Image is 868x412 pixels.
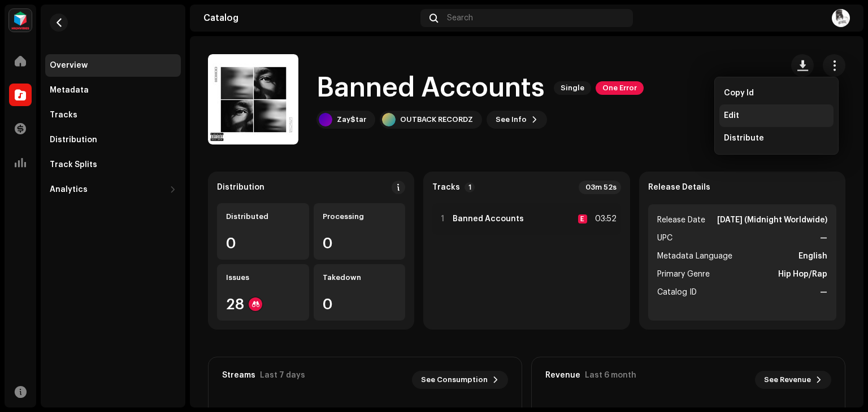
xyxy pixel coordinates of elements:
[316,70,545,106] h1: Banned Accounts
[579,181,621,194] div: 03m 52s
[496,108,527,131] span: See Info
[554,81,591,95] span: Single
[465,182,475,192] p-badge: 1
[657,268,710,281] span: Primary Genre
[447,14,473,23] span: Search
[323,212,397,221] div: Processing
[45,79,181,102] re-m-nav-item: Metadata
[400,115,473,124] div: OUTBACK RECORDZ
[50,111,77,120] div: Tracks
[50,86,89,95] div: Metadata
[9,9,32,32] img: feab3aad-9b62-475c-8caf-26f15a9573ee
[222,371,255,380] div: Streams
[724,111,739,120] span: Edit
[487,111,547,129] button: See Info
[421,369,488,391] span: See Consumption
[217,183,264,192] div: Distribution
[50,61,88,70] div: Overview
[323,273,397,282] div: Takedown
[203,14,416,23] div: Catalog
[50,135,97,144] div: Distribution
[226,273,300,282] div: Issues
[45,154,181,176] re-m-nav-item: Track Splits
[778,268,827,281] strong: Hip Hop/Rap
[832,9,850,27] img: 7f6f2218-b727-49af-9bca-c0aa30fe5248
[798,249,827,263] strong: English
[596,81,644,95] span: One Error
[45,104,181,126] re-m-nav-item: Tracks
[45,129,181,151] re-m-nav-item: Distribution
[657,213,705,227] span: Release Date
[337,115,366,124] div: Zay$tar
[45,54,181,77] re-m-nav-item: Overview
[50,160,97,169] div: Track Splits
[578,214,587,223] div: E
[717,213,827,227] strong: [DATE] (Midnight Worldwide)
[432,183,460,192] strong: Tracks
[648,183,710,192] strong: Release Details
[820,286,827,299] strong: —
[755,371,831,389] button: See Revenue
[585,371,636,380] div: Last 6 month
[50,185,88,194] div: Analytics
[412,371,508,389] button: See Consumption
[657,286,697,299] span: Catalog ID
[657,249,732,263] span: Metadata Language
[226,212,300,221] div: Distributed
[45,178,181,201] re-m-nav-dropdown: Analytics
[453,214,524,223] strong: Banned Accounts
[545,371,580,380] div: Revenue
[724,134,764,143] span: Distribute
[657,231,672,245] span: UPC
[764,369,811,391] span: See Revenue
[724,89,754,98] span: Copy Id
[260,371,305,380] div: Last 7 days
[820,231,827,245] strong: —
[592,212,617,226] div: 03:52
